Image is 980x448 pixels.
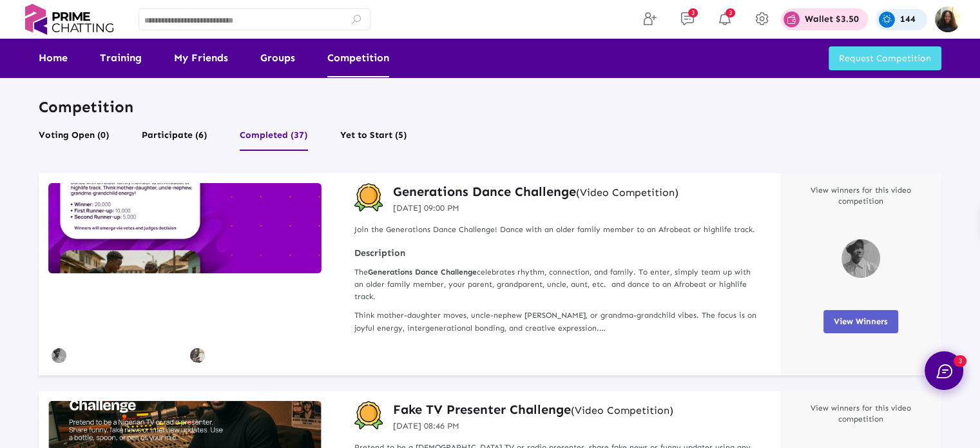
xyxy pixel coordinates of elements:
[393,183,678,200] h3: Generations Dance Challenge
[393,202,678,215] p: [DATE] 09:00 PM
[900,15,916,24] p: 144
[190,348,205,363] img: LC2S3xJp.png
[841,239,880,278] img: 68701a5c75df9738c07e6f78_1754260010868.png
[393,401,673,418] h3: Fake TV Presenter Challenge
[39,97,941,117] p: Competition
[327,39,389,77] a: Competition
[925,351,963,390] button: 3
[354,224,761,235] p: Join the Generations Dance Challenge! Dance with an older family member to an Afrobeat or highlif...
[208,351,261,358] p: [PERSON_NAME]
[48,183,322,273] img: IMGWA1756411202294.jpg
[340,126,407,151] button: Yet to Start (5)
[174,39,228,77] a: My Friends
[803,185,919,207] p: View winners for this video competition
[354,248,761,259] strong: Description
[571,404,673,416] small: (Video Competition)
[393,420,673,433] p: [DATE] 08:46 PM
[240,126,308,151] button: Completed (37)
[354,401,383,430] img: competition-badge.svg
[368,268,477,277] strong: Generations Dance Challenge
[576,186,678,199] small: (Video Competition)
[354,266,761,304] p: The celebrates rhythm, connection, and family. To enter, simply team up with an older family memb...
[823,310,898,333] button: View Winners
[393,401,673,418] a: Fake TV Presenter Challenge(Video Competition)
[725,8,735,17] span: 3
[70,351,142,358] p: ABBA [PERSON_NAME]
[241,306,268,333] mat-icon: play_arrow
[354,183,383,212] img: competition-badge.svg
[688,8,698,17] span: 3
[39,126,110,151] button: Voting Open (0)
[839,53,931,64] span: Request Competition
[803,403,919,425] p: View winners for this video competition
[954,355,966,367] span: 3
[39,39,68,77] a: Home
[354,309,761,334] p: Think mother-daughter moves, uncle-nephew [PERSON_NAME], or grandma-grandchild vibes. The focus i...
[52,348,66,363] img: 68701a5c75df9738c07e6f78_1754260010868.png
[100,39,142,77] a: Training
[829,46,941,70] button: Request Competition
[935,6,961,32] img: img
[260,39,295,77] a: Groups
[142,126,207,151] button: Participate (6)
[805,15,859,24] p: Wallet $3.50
[936,364,952,378] img: chat.svg
[19,4,119,35] img: logo
[834,317,888,326] span: View Winners
[102,306,130,333] mat-icon: play_arrow
[393,183,678,200] a: Generations Dance Challenge(Video Competition)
